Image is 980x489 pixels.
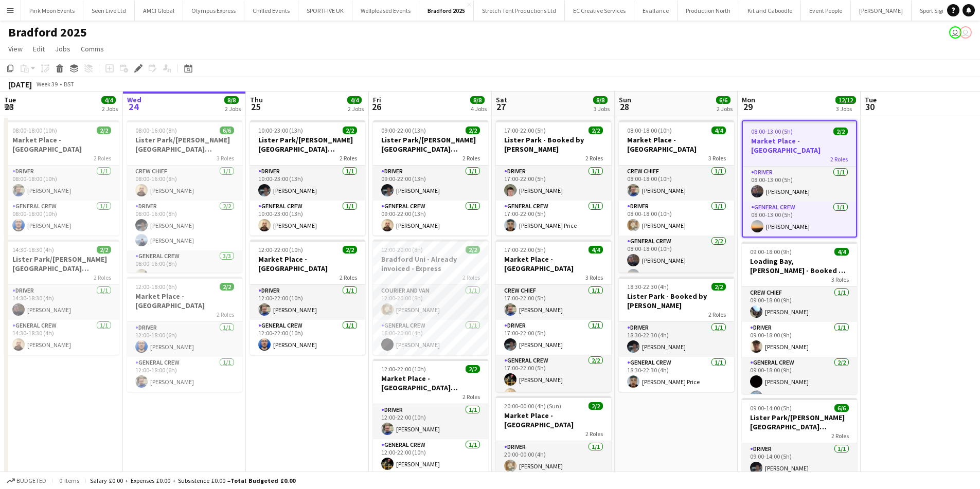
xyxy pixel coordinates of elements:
span: 2 Roles [585,430,603,438]
span: 3 Roles [217,154,234,162]
button: Stretch Tent Productions Ltd [474,1,565,21]
span: 3 Roles [831,276,849,283]
span: 2 Roles [94,154,111,162]
div: 4 Jobs [471,105,487,113]
span: 6/6 [220,126,234,134]
app-card-role: General Crew1/112:00-22:00 (10h)[PERSON_NAME] [250,320,365,355]
app-card-role: Driver1/114:30-18:30 (4h)[PERSON_NAME] [4,285,119,320]
app-job-card: 08:00-13:00 (5h)2/2Market Place - [GEOGRAPHIC_DATA]2 RolesDriver1/108:00-13:00 (5h)[PERSON_NAME]G... [742,120,857,238]
h1: Bradford 2025 [8,25,87,40]
app-card-role: Driver1/112:00-22:00 (10h)[PERSON_NAME] [373,404,488,439]
h3: Lister Park/[PERSON_NAME][GEOGRAPHIC_DATA][PERSON_NAME] [127,135,242,154]
a: Comms [77,42,108,56]
h3: Market Place - [GEOGRAPHIC_DATA] [250,255,365,273]
button: SPORTFIVE UK [298,1,352,21]
button: Seen Live Ltd [83,1,135,21]
app-card-role: Driver1/112:00-22:00 (10h)[PERSON_NAME] [250,285,365,320]
button: [PERSON_NAME] [851,1,912,21]
span: Week 39 [34,80,60,88]
app-job-card: 08:00-16:00 (8h)6/6Lister Park/[PERSON_NAME][GEOGRAPHIC_DATA][PERSON_NAME]3 RolesCrew Chief1/108:... [127,120,242,273]
app-card-role: Crew Chief1/117:00-22:00 (5h)[PERSON_NAME] [496,285,611,320]
app-card-role: Crew Chief1/108:00-16:00 (8h)[PERSON_NAME] [127,166,242,201]
div: 2 Jobs [717,105,733,113]
button: Chilled Events [244,1,298,21]
span: 2/2 [466,246,480,253]
div: 08:00-18:00 (10h)4/4Market Place - [GEOGRAPHIC_DATA]3 RolesCrew Chief1/108:00-18:00 (10h)[PERSON_... [619,120,734,273]
span: 4/4 [347,96,362,104]
span: 3 Roles [585,274,603,281]
a: View [4,42,27,56]
button: AMCI Global [135,1,183,21]
span: 12:00-20:00 (8h) [381,246,423,253]
app-card-role: Driver1/112:00-18:00 (6h)[PERSON_NAME] [127,322,242,357]
span: 2/2 [466,126,480,134]
button: Sport Signage [912,1,964,21]
span: 28 [617,101,631,113]
app-job-card: 17:00-22:00 (5h)4/4Market Place - [GEOGRAPHIC_DATA]3 RolesCrew Chief1/117:00-22:00 (5h)[PERSON_NA... [496,240,611,392]
div: 12:00-22:00 (10h)2/2Market Place - [GEOGRAPHIC_DATA][PERSON_NAME] 5 hour CC2 RolesDriver1/112:00-... [373,359,488,474]
h3: Market Place - [GEOGRAPHIC_DATA][PERSON_NAME] 5 hour CC [373,374,488,392]
h3: Market Place - [GEOGRAPHIC_DATA] [496,255,611,273]
span: 2/2 [343,126,357,134]
button: Bradford 2025 [419,1,474,21]
button: Evallance [634,1,678,21]
span: 0 items [57,477,81,484]
button: Production North [678,1,739,21]
app-card-role: Driver1/117:00-22:00 (5h)[PERSON_NAME] [496,166,611,201]
app-card-role: Driver2/208:00-16:00 (8h)[PERSON_NAME][PERSON_NAME] [127,201,242,250]
app-job-card: 09:00-18:00 (9h)4/4Loading Bay, [PERSON_NAME] - Booked by [PERSON_NAME]3 RolesCrew Chief1/109:00-... [742,242,857,394]
app-card-role: General Crew2/217:00-22:00 (5h)[PERSON_NAME][PERSON_NAME] [496,355,611,405]
span: 30 [863,101,877,113]
span: 12/12 [835,96,856,104]
app-card-role: General Crew1/116:00-20:00 (4h)[PERSON_NAME] [373,320,488,355]
app-card-role: General Crew1/118:30-22:30 (4h)[PERSON_NAME] Price [619,357,734,392]
app-job-card: 14:30-18:30 (4h)2/2Lister Park/[PERSON_NAME][GEOGRAPHIC_DATA][PERSON_NAME]2 RolesDriver1/114:30-1... [4,240,119,355]
span: Tue [4,95,16,104]
span: 2 Roles [462,393,480,401]
span: 6/6 [716,96,730,104]
app-card-role: Driver1/118:30-22:30 (4h)[PERSON_NAME] [619,322,734,357]
button: Pink Moon Events [21,1,83,21]
span: Budgeted [16,477,46,484]
app-card-role: General Crew1/108:00-18:00 (10h)[PERSON_NAME] [4,201,119,236]
app-job-card: 18:30-22:30 (4h)2/2Lister Park - Booked by [PERSON_NAME]2 RolesDriver1/118:30-22:30 (4h)[PERSON_N... [619,277,734,392]
span: Comms [81,44,104,53]
span: Sat [496,95,507,104]
div: 3 Jobs [836,105,856,113]
span: 10:00-23:00 (13h) [258,126,303,134]
span: Total Budgeted £0.00 [230,477,295,484]
span: 2 Roles [830,155,848,163]
app-card-role: Driver1/109:00-14:00 (5h)[PERSON_NAME] [742,443,857,478]
div: 09:00-22:00 (13h)2/2Lister Park/[PERSON_NAME][GEOGRAPHIC_DATA][PERSON_NAME]2 RolesDriver1/109:00-... [373,120,488,236]
h3: Bradford Uni - Already invoiced - Express [373,255,488,273]
app-card-role: General Crew1/109:00-22:00 (13h)[PERSON_NAME] [373,201,488,236]
app-job-card: 12:00-20:00 (8h)2/2Bradford Uni - Already invoiced - Express2 RolesCourier and Van1/112:00-20:00 ... [373,240,488,355]
app-card-role: Driver1/109:00-22:00 (13h)[PERSON_NAME] [373,166,488,201]
span: 4/4 [589,246,603,253]
span: 2 Roles [94,274,111,281]
div: Salary £0.00 + Expenses £0.00 + Subsistence £0.00 = [90,477,295,484]
h3: Lister Park - Booked by [PERSON_NAME] [619,292,734,310]
app-card-role: General Crew2/209:00-18:00 (9h)[PERSON_NAME][PERSON_NAME] [742,357,857,407]
app-card-role: Driver1/109:00-18:00 (9h)[PERSON_NAME] [742,322,857,357]
h3: Lister Park/[PERSON_NAME][GEOGRAPHIC_DATA][PERSON_NAME][GEOGRAPHIC_DATA] is CC [742,413,857,431]
div: 2 Jobs [225,105,241,113]
span: 09:00-14:00 (5h) [750,404,792,412]
h3: Lister Park/[PERSON_NAME][GEOGRAPHIC_DATA][PERSON_NAME] [4,255,119,273]
app-job-card: 17:00-22:00 (5h)2/2Lister Park - Booked by [PERSON_NAME]2 RolesDriver1/117:00-22:00 (5h)[PERSON_N... [496,120,611,236]
app-card-role: Driver1/120:00-00:00 (4h)[PERSON_NAME] [496,441,611,476]
div: 10:00-23:00 (13h)2/2Lister Park/[PERSON_NAME][GEOGRAPHIC_DATA][PERSON_NAME]2 RolesDriver1/110:00-... [250,120,365,236]
span: 2 Roles [462,154,480,162]
app-card-role: General Crew1/112:00-22:00 (10h)[PERSON_NAME] [373,439,488,474]
app-card-role: Driver1/117:00-22:00 (5h)[PERSON_NAME] [496,320,611,355]
span: 2 Roles [340,274,357,281]
span: 2 Roles [831,432,849,440]
span: 25 [248,101,263,113]
span: 23 [3,101,16,113]
app-job-card: 12:00-18:00 (6h)2/2Market Place - [GEOGRAPHIC_DATA]2 RolesDriver1/112:00-18:00 (6h)[PERSON_NAME]G... [127,277,242,392]
span: 2 Roles [340,154,357,162]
